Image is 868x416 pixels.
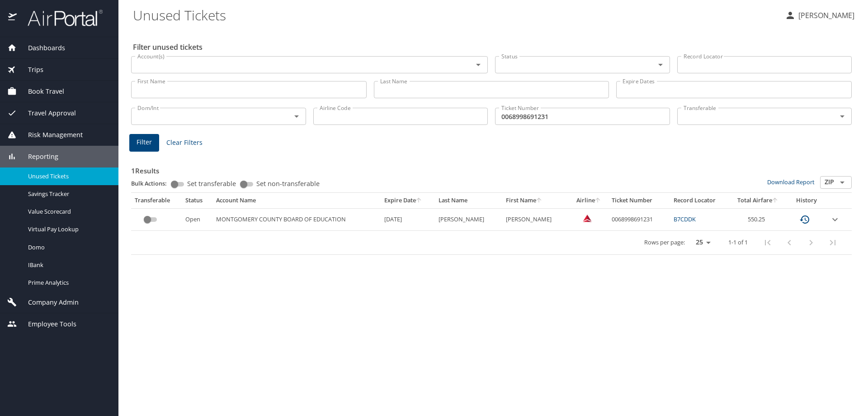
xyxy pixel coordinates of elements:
button: Open [836,176,849,189]
img: icon-airportal.png [8,9,18,27]
span: Reporting [17,152,58,162]
span: Prime Analytics [28,278,108,287]
th: First Name [502,193,570,208]
span: Virtual Pay Lookup [28,225,108,234]
th: Record Locator [670,193,729,208]
td: [PERSON_NAME] [435,208,502,230]
th: Total Airfare [729,193,787,208]
p: Rows per page: [644,239,685,245]
td: Open [182,208,212,230]
td: 550.25 [729,208,787,230]
button: sort [536,198,542,204]
button: Open [290,110,303,123]
span: Travel Approval [17,108,76,118]
th: Account Name [212,193,381,208]
p: 1-1 of 1 [728,239,748,245]
span: IBank [28,261,108,269]
button: sort [772,198,778,204]
a: B7CDDK [674,215,696,223]
span: Domo [28,243,108,252]
th: Ticket Number [608,193,670,208]
button: Open [472,58,485,71]
span: Set transferable [187,181,236,187]
th: Expire Date [381,193,434,208]
a: Download Report [767,178,815,186]
button: expand row [830,214,840,225]
button: Open [836,110,849,123]
td: [PERSON_NAME] [502,208,570,230]
span: Value Scorecard [28,207,108,216]
span: Trips [17,65,43,75]
div: Transferable [135,196,178,205]
th: Last Name [435,193,502,208]
span: Company Admin [17,297,79,307]
p: Bulk Actions: [131,179,174,187]
p: [PERSON_NAME] [796,10,854,21]
span: Filter [137,137,152,148]
span: Book Travel [17,86,64,96]
td: MONTGOMERY COUNTY BOARD OF EDUCATION [212,208,381,230]
h1: Unused Tickets [133,1,778,29]
span: Dashboards [17,43,65,53]
table: custom pagination table [131,193,852,255]
button: Open [654,58,667,71]
span: Clear Filters [166,137,203,148]
span: Set non-transferable [256,181,320,187]
img: Delta Airlines [583,214,592,223]
img: airportal-logo.png [18,9,103,27]
button: sort [595,198,601,204]
span: Risk Management [17,130,83,140]
button: Clear Filters [163,134,206,151]
th: Airline [570,193,608,208]
span: Employee Tools [17,319,76,329]
span: Unused Tickets [28,172,108,181]
h3: 1 Results [131,160,852,176]
button: Filter [129,134,159,152]
th: Status [182,193,212,208]
select: rows per page [689,236,714,249]
button: sort [416,198,422,204]
th: History [787,193,826,208]
h2: Filter unused tickets [133,40,854,54]
td: [DATE] [381,208,434,230]
td: 0068998691231 [608,208,670,230]
span: Savings Tracker [28,190,108,198]
button: [PERSON_NAME] [781,7,858,24]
